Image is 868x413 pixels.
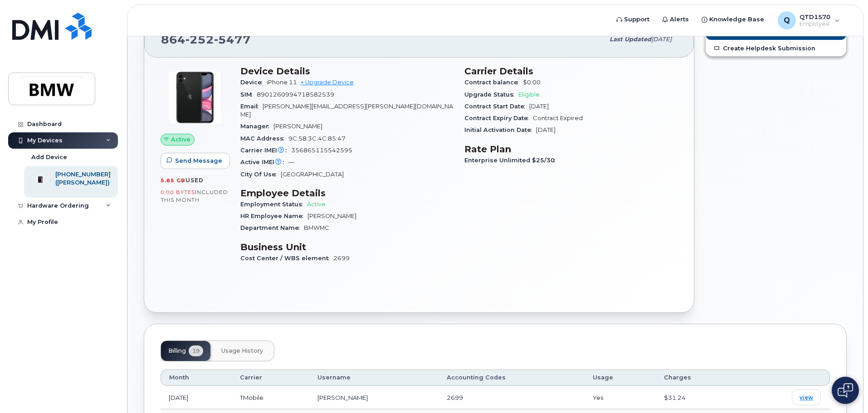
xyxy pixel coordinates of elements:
img: iPhone_11.jpg [168,70,222,125]
span: Active [171,135,190,144]
span: 2699 [333,255,350,262]
span: Contract Start Date [464,103,529,110]
span: QTD1570 [800,13,830,20]
span: Q [784,15,790,26]
span: [PERSON_NAME] [307,213,356,219]
a: + Upgrade Device [301,79,354,86]
span: 356865115542595 [291,147,352,154]
h3: Business Unit [240,242,454,253]
span: Send Message [175,156,222,165]
span: $0.00 [523,79,541,86]
td: Yes [585,386,656,409]
span: MAC Address [240,135,288,142]
span: BMWMC [304,224,329,231]
span: Active [307,201,326,208]
span: Carrier IMEI [240,147,291,154]
a: Alerts [656,10,695,29]
th: Username [309,369,439,386]
span: 0.00 Bytes [161,189,195,195]
span: [DATE] [651,36,672,43]
td: [PERSON_NAME] [309,386,439,409]
span: Alerts [670,15,689,24]
span: 252 [185,33,214,46]
td: TMobile [232,386,309,409]
span: HR Employee Name [240,213,307,219]
span: used [185,177,204,184]
span: 864 [161,33,251,46]
span: Upgrade Status [464,91,518,98]
th: Month [161,369,232,386]
h3: Device Details [240,66,454,77]
span: Employment Status [240,201,307,208]
h3: Carrier Details [464,66,678,77]
span: 5477 [214,33,251,46]
td: [DATE] [161,386,232,409]
span: SIM [240,91,257,98]
span: Eligible [518,91,540,98]
span: view [800,394,813,402]
span: Contract Expired [533,115,583,121]
span: [PERSON_NAME][EMAIL_ADDRESS][PERSON_NAME][DOMAIN_NAME] [240,103,453,118]
span: Last updated [610,36,651,43]
span: Active IMEI [240,159,288,165]
span: 5.85 GB [161,177,185,184]
div: QTD1570 [771,11,846,29]
a: Knowledge Base [695,10,770,29]
th: Usage [585,369,656,386]
span: [DATE] [529,103,549,110]
span: Knowledge Base [709,15,764,24]
img: Open chat [838,383,853,398]
th: Accounting Codes [439,369,585,386]
th: Charges [656,369,740,386]
span: 8901260994718582539 [257,91,334,98]
a: Support [610,10,656,29]
a: view [792,389,821,405]
span: Cost Center / WBS element [240,255,333,262]
span: Contract balance [464,79,523,86]
span: Department Name [240,224,304,231]
span: Contract Expiry Date [464,115,533,121]
span: [DATE] [536,126,556,133]
span: 2699 [447,394,463,401]
span: Manager [240,123,273,130]
span: Email [240,103,263,110]
span: [PERSON_NAME] [273,123,322,130]
span: 9C:58:3C:4C:85:47 [288,135,346,142]
button: Send Message [161,153,230,169]
span: — [288,159,294,165]
span: City Of Use [240,171,281,178]
span: iPhone 11 [267,79,297,86]
span: Enterprise Unlimited $25/30 [464,157,560,164]
span: Employee [800,20,830,28]
a: Create Helpdesk Submission [706,40,846,56]
span: Usage History [221,347,263,355]
h3: Employee Details [240,188,454,199]
span: Initial Activation Date [464,126,536,133]
span: Device [240,79,267,86]
span: Support [624,15,649,24]
span: [GEOGRAPHIC_DATA] [281,171,344,178]
div: $31.24 [664,394,732,402]
h3: Rate Plan [464,144,678,155]
th: Carrier [232,369,309,386]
